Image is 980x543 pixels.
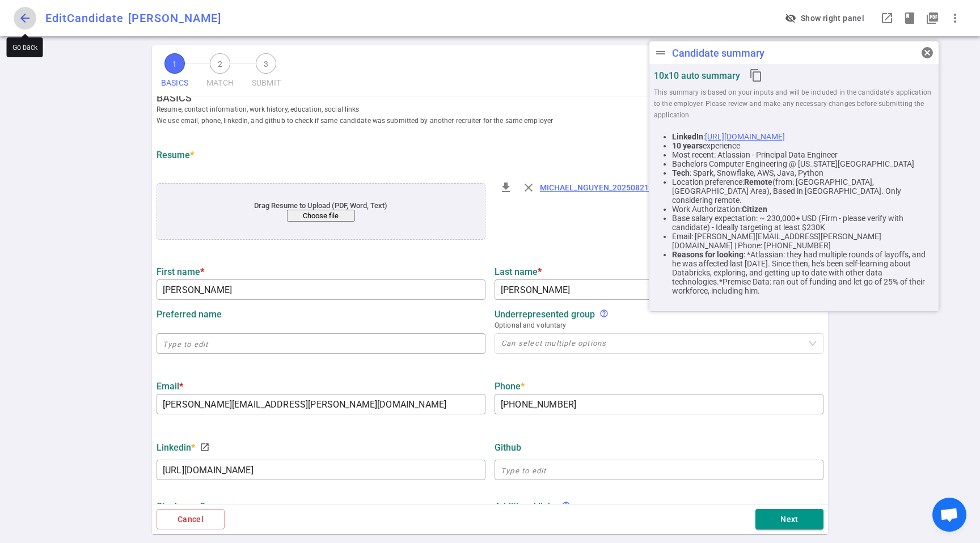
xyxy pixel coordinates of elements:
[157,395,485,413] input: Type to edit
[755,509,823,530] button: Next
[517,176,540,199] div: Remove resume
[14,7,36,29] button: Go back
[157,183,485,240] div: application/pdf, application/msword, .pdf, .doc, .docx, .txt
[599,309,609,320] div: We support diversity and inclusion to create equitable futures and prohibit discrimination and ha...
[876,7,898,29] button: Open LinkedIn as a popup
[157,309,222,320] strong: Preferred name
[206,74,234,92] span: MATCH
[495,266,823,277] label: Last name
[780,8,871,29] button: visibility_offShow right panel
[495,461,823,479] input: Type to edit
[287,210,355,222] button: Choose file
[157,150,194,160] strong: Resume
[157,442,195,453] strong: LinkedIn
[202,50,238,96] button: 2MATCH
[903,11,916,25] span: book
[157,281,485,299] input: Type to edit
[898,7,921,29] button: Open resume highlights in a popup
[495,381,823,392] label: Phone
[164,53,185,74] span: 1
[540,183,694,192] a: MICHAEL_NGUYEN_20250821_204451.pdf
[157,461,485,479] input: Type to edit
[157,50,193,96] button: 1BASICS
[599,309,609,318] i: help_outline
[495,442,521,453] strong: GitHub
[190,201,452,222] div: Drag Resume to Upload (PDF, Word, Text)
[45,11,124,25] span: Edit Candidate
[495,395,823,413] input: Type to edit
[256,53,276,74] span: 3
[128,11,221,25] span: [PERSON_NAME]
[157,334,485,353] input: Type to edit
[785,12,796,24] i: visibility_off
[495,320,823,331] span: Optional and voluntary
[157,509,225,530] button: Cancel
[18,11,32,25] span: arrow_back
[157,501,217,512] strong: Stack Overflow
[880,11,894,25] span: launch
[247,50,285,96] button: 3SUBMIT
[926,11,939,25] i: picture_as_pdf
[921,7,944,29] button: Open PDF in a popup
[157,381,485,392] label: Email
[499,181,513,194] span: file_download
[200,442,210,452] span: launch
[7,37,43,57] div: Go back
[157,266,485,277] label: First name
[932,498,966,532] a: Open chat
[495,309,595,320] strong: Underrepresented Group
[495,281,823,299] input: Type to edit
[161,74,188,92] span: BASICS
[948,11,962,25] span: more_vert
[210,53,230,74] span: 2
[252,74,281,92] span: SUBMIT
[157,104,833,126] span: Resume, contact information, work history, education, social links We use email, phone, linkedIn,...
[522,181,535,194] span: close
[561,501,571,510] span: help_outline
[157,92,833,104] strong: BASICS
[495,501,557,512] strong: Additional links
[495,176,517,199] div: Download resume file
